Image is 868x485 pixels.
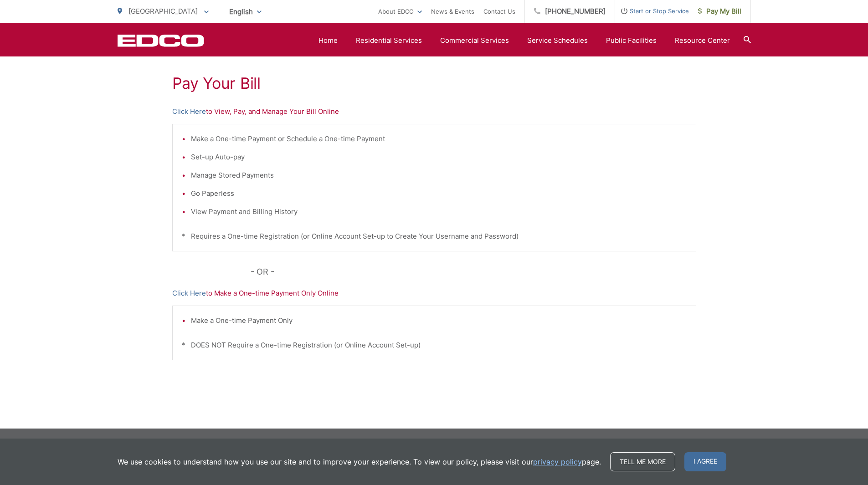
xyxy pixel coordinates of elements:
[440,35,509,46] a: Commercial Services
[698,6,741,17] span: Pay My Bill
[356,35,422,46] a: Residential Services
[431,6,474,17] a: News & Events
[610,452,675,471] a: Tell me more
[191,170,687,181] li: Manage Stored Payments
[172,74,696,92] h1: Pay Your Bill
[191,152,687,163] li: Set-up Auto-pay
[533,456,582,467] a: privacy policy
[222,4,268,20] span: English
[378,6,422,17] a: About EDCO
[483,6,515,17] a: Contact Us
[172,288,696,299] p: to Make a One-time Payment Only Online
[191,133,687,144] li: Make a One-time Payment or Schedule a One-time Payment
[191,206,687,217] li: View Payment and Billing History
[172,106,206,117] a: Click Here
[318,35,338,46] a: Home
[118,34,204,47] a: EDCD logo. Return to the homepage.
[527,35,588,46] a: Service Schedules
[118,456,601,467] p: We use cookies to understand how you use our site and to improve your experience. To view our pol...
[251,265,696,279] p: - OR -
[684,452,726,471] span: I agree
[128,7,198,15] span: [GEOGRAPHIC_DATA]
[182,340,687,351] p: * DOES NOT Require a One-time Registration (or Online Account Set-up)
[172,106,696,117] p: to View, Pay, and Manage Your Bill Online
[606,35,657,46] a: Public Facilities
[191,315,687,326] li: Make a One-time Payment Only
[191,188,687,199] li: Go Paperless
[182,231,687,242] p: * Requires a One-time Registration (or Online Account Set-up to Create Your Username and Password)
[675,35,730,46] a: Resource Center
[172,288,206,299] a: Click Here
